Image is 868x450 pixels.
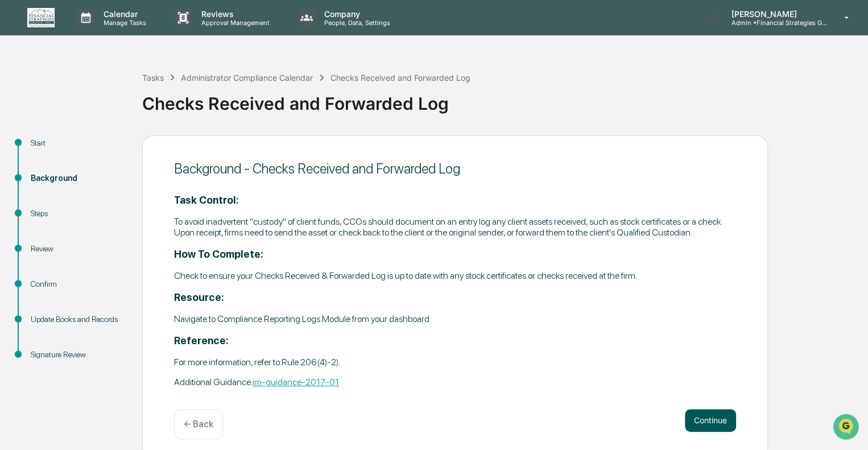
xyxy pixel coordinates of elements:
div: Steps [31,208,124,220]
span: Pylon [113,193,138,201]
div: Background [31,172,124,184]
p: People, Data, Settings [315,19,396,27]
span: Data Lookup [23,165,72,176]
div: We're available if you need us! [39,98,144,108]
div: 🔎 [11,166,20,175]
div: Administrator Compliance Calendar [181,73,313,82]
span: Attestations [94,143,141,155]
button: Continue [685,409,736,432]
div: Checks Received and Forwarded Log [330,73,470,82]
div: 🖐️ [11,145,20,154]
div: Update Books and Records [31,313,124,325]
img: 1746055101610-c473b297-6a78-478c-a979-82029cc54cd1 [11,87,32,108]
div: Confirm [31,278,124,290]
div: Checks Received and Forwarded Log [142,84,862,114]
div: Start [31,137,124,149]
span: Preclearance [23,143,73,155]
p: Calendar [94,9,152,19]
p: Additional Guidance: [174,377,736,387]
p: Reviews [192,9,275,19]
p: To avoid inadvertent "custody" of client funds, CCOs should document on an entry log any client a... [174,216,736,238]
a: 🗄️Attestations [78,139,146,159]
p: Company [315,9,396,19]
div: Tasks [142,73,164,82]
p: How can we help? [11,24,207,42]
p: Manage Tasks [94,19,152,27]
a: Powered byPylon [80,192,138,201]
strong: Reference: [174,335,229,346]
strong: Task Control: [174,194,239,206]
strong: How To Complete: [174,248,263,260]
div: Start new chat [39,87,187,98]
p: For more information, refer to Rule 206(4)-2). [174,357,736,368]
a: im-guidance-2017-01 [253,377,339,387]
p: Check to ensure your Checks Received & Forwarded Log is up to date with any stock certificates or... [174,270,736,281]
div: 🗄️ [82,145,92,154]
strong: Resource: [174,291,224,303]
div: Background - Checks Received and Forwarded Log [174,160,736,177]
p: [PERSON_NAME] [722,9,828,19]
p: Admin • Financial Strategies Group (FSG) [722,19,828,27]
p: Approval Management [192,19,275,27]
iframe: Open customer support [832,412,862,443]
img: logo [27,8,55,27]
div: Review [31,243,124,255]
div: Signature Review [31,349,124,361]
button: Start new chat [193,90,207,104]
a: 🔎Data Lookup [7,160,76,181]
p: ← Back [184,419,213,430]
a: 🖐️Preclearance [7,139,78,159]
p: Navigate to Compliance Reporting Logs Module from your dashboard [174,313,736,324]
